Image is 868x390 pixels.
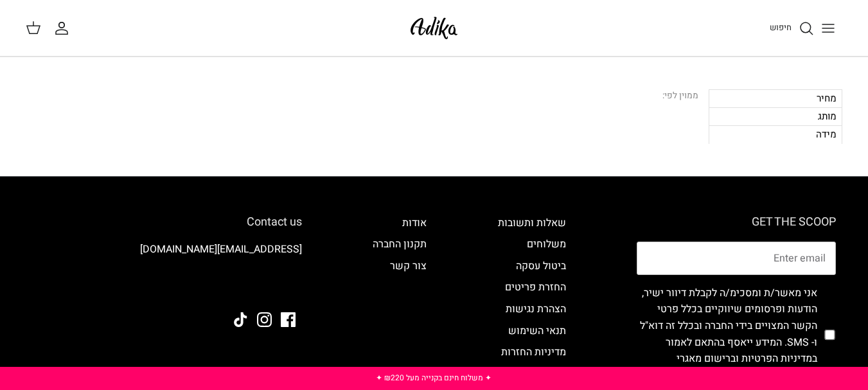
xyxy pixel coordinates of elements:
[770,21,792,33] span: חיפוש
[373,236,427,252] a: תקנון החברה
[637,285,817,384] label: אני מאשר/ת ומסכימ/ה לקבלת דיוור ישיר, הודעות ופרסומים שיווקיים בכלל פרטי הקשר המצויים בידי החברה ...
[637,242,836,275] input: Email
[402,215,427,231] a: אודות
[709,89,842,107] div: מחיר
[233,312,248,327] a: Tiktok
[527,236,566,252] a: משלוחים
[390,258,427,274] a: צור קשר
[498,215,566,231] a: שאלות ותשובות
[54,21,75,36] a: החשבון שלי
[506,301,566,317] a: הצהרת נגישות
[662,89,698,103] div: ממוין לפי:
[709,125,842,143] div: מידה
[281,312,296,327] a: Facebook
[501,344,566,360] a: מדיניות החזרות
[407,13,461,43] img: Adika IL
[376,372,492,384] a: ✦ משלוח חינם בקנייה מעל ₪220 ✦
[267,278,302,294] img: Adika IL
[770,21,814,36] a: חיפוש
[140,242,302,257] a: [EMAIL_ADDRESS][DOMAIN_NAME]
[32,215,302,229] h6: Contact us
[508,323,566,339] a: תנאי השימוש
[516,258,566,274] a: ביטול עסקה
[257,312,272,327] a: Instagram
[814,14,842,42] button: Toggle menu
[637,215,836,229] h6: GET THE SCOOP
[709,107,842,125] div: מותג
[505,279,566,295] a: החזרת פריטים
